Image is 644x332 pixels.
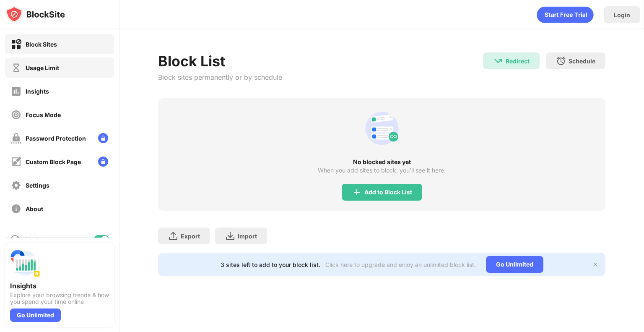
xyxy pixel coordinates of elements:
div: Click here to upgrade and enjoy an unlimited block list. [325,261,476,268]
div: When you add sites to block, you’ll see it here. [318,167,446,174]
img: blocking-icon.svg [10,234,20,244]
img: lock-menu.svg [98,157,108,167]
div: Add to Block List [364,189,412,196]
div: 3 sites left to add to your block list. [221,261,320,268]
div: Blocking [25,236,49,243]
div: Redirect [506,58,530,65]
div: Login [614,11,630,18]
div: Settings [26,182,49,189]
img: block-on.svg [11,39,21,50]
div: Insights [10,282,109,290]
div: Block List [158,52,282,70]
div: Schedule [569,58,595,65]
div: Usage Limit [26,64,59,71]
img: insights-off.svg [11,86,21,97]
div: Explore your browsing trends & how you spend your time online [10,292,109,305]
div: animation [362,108,402,149]
div: Go Unlimited [486,256,543,273]
img: time-usage-off.svg [11,63,21,73]
div: Custom Block Page [26,158,81,165]
img: focus-off.svg [11,110,21,120]
div: Export [181,233,200,240]
div: About [26,205,43,212]
img: x-button.svg [592,261,599,268]
div: animation [537,6,594,23]
div: No blocked sites yet [158,159,605,165]
div: Block Sites [26,41,57,48]
img: lock-menu.svg [98,133,108,143]
img: customize-block-page-off.svg [11,157,21,167]
div: Go Unlimited [10,308,61,322]
img: password-protection-off.svg [11,133,21,144]
img: about-off.svg [11,204,21,214]
div: Block sites permanently or by schedule [158,73,282,81]
img: logo-blocksite.svg [6,6,65,23]
img: push-insights.svg [10,248,40,278]
div: Import [238,233,257,240]
div: Password Protection [26,135,86,142]
div: Focus Mode [26,111,61,118]
div: Insights [26,88,49,95]
img: settings-off.svg [11,180,21,191]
